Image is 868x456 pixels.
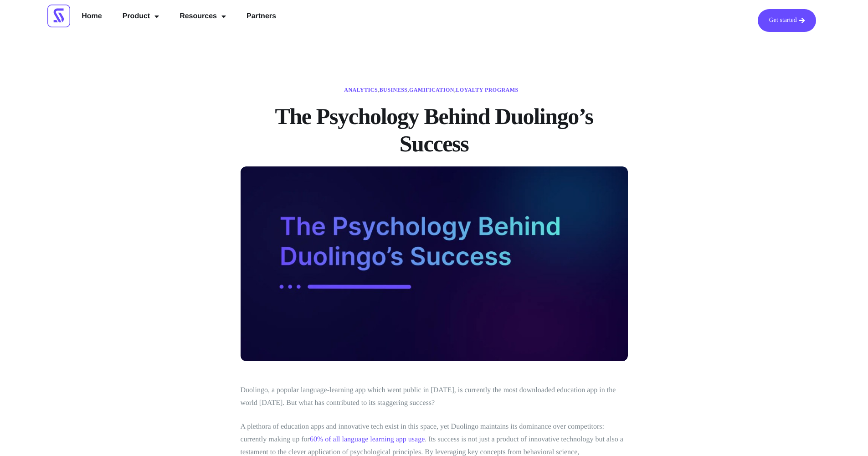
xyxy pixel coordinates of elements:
a: Analytics [344,87,378,93]
span: Get started [769,17,797,24]
a: Loyalty Programs [456,87,518,93]
nav: Menu [75,9,283,24]
a: Get started [758,9,816,32]
img: Thumbnail Image - The Psychology Behind Duolingo's Success [241,166,628,361]
a: Product [116,9,166,24]
span: , , , [344,87,518,93]
a: Resources [173,9,233,24]
img: Scrimmage Square Icon Logo [47,5,70,27]
h1: The Psychology Behind Duolingo’s Success [241,103,628,157]
a: Home [75,9,108,24]
p: Duolingo, a popular language-learning app which went public in [DATE], is currently the most down... [241,384,628,409]
a: Partners [240,9,283,24]
a: 60% of all language learning app usage [310,435,425,443]
a: Gamification [409,87,454,93]
a: Business [380,87,408,93]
